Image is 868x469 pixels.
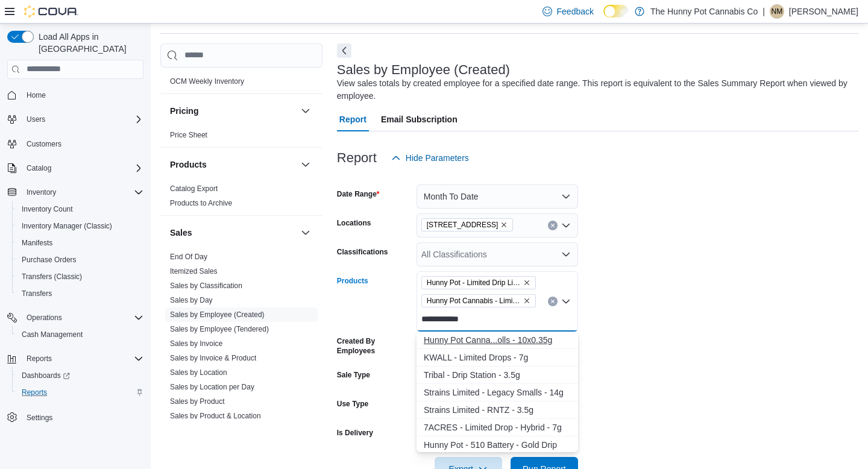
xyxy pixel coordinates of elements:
p: The Hunny Pot Cannabis Co [650,4,758,19]
span: Dark Mode [603,17,604,18]
span: Sales by Invoice & Product [170,353,256,363]
button: Customers [2,135,148,153]
div: 7ACRES - Limited Drop - Hybrid - 7g [424,421,571,433]
span: Transfers (Classic) [17,269,143,284]
input: Dark Mode [603,5,629,17]
span: Home [22,87,143,102]
a: Sales by Invoice [170,339,222,348]
button: Catalog [22,161,56,175]
label: Use Type [337,399,368,409]
label: Products [337,276,368,286]
span: Customers [22,136,143,151]
a: Sales by Product & Location [170,412,261,420]
button: Inventory Manager (Classic) [12,218,148,234]
span: Inventory [27,187,56,197]
label: Date Range [337,189,380,199]
button: Remove Hunny Pot Cannabis - Limited Drip - 3.5g from selection in this group [523,297,530,304]
button: Catalog [2,160,148,177]
div: Pricing [160,128,322,147]
h3: Sales [170,227,192,239]
button: Open list of options [561,221,571,230]
span: Manifests [22,238,52,248]
span: Hunny Pot - Limited Drip Liquid Diamonds AIO Disposable - 1g [427,277,521,289]
span: Sales by Location per Day [170,382,254,392]
button: Next [337,43,351,58]
span: Inventory Count [22,204,73,214]
span: Report [339,107,366,131]
div: Nakisha Mckinley [770,4,784,19]
div: OCM [160,74,322,93]
label: Sale Type [337,370,370,380]
a: Sales by Employee (Created) [170,310,265,319]
label: Is Delivery [337,428,373,438]
button: Inventory [22,185,61,200]
span: Settings [27,413,52,423]
button: Clear input [548,297,558,306]
span: Email Subscription [381,107,458,131]
button: Reports [12,384,148,401]
button: Home [2,86,148,104]
button: Operations [2,309,148,326]
a: Reports [17,385,52,400]
button: Open list of options [561,250,571,259]
div: View sales totals by created employee for a specified date range. This report is equivalent to th... [337,77,852,102]
h3: Pricing [170,105,198,117]
span: Sales by Day [170,295,213,305]
a: Settings [22,411,57,425]
span: Reports [17,385,143,400]
a: Dashboards [17,368,75,383]
button: Inventory Count [12,201,148,218]
a: Inventory Count [17,202,78,216]
button: Reports [2,350,148,367]
button: Sales [170,227,296,239]
a: Home [22,88,51,102]
span: Sales by Product & Location [170,411,261,421]
label: Created By Employees [337,336,412,356]
div: Hunny Pot - 510 Battery - Gold Drip [424,439,571,451]
button: Operations [22,310,67,325]
a: Products to Archive [170,199,232,207]
a: Customers [22,137,66,151]
div: Hunny Pot Canna...olls - 10x0.35g [424,334,571,346]
a: Transfers [17,286,57,301]
span: Transfers [22,289,52,298]
button: Hunny Pot - 510 Battery - Gold Drip [417,436,578,454]
span: Reports [27,354,52,364]
span: 198 Queen St [421,218,514,231]
button: Strains Limited - RNTZ - 3.5g [417,401,578,419]
a: Sales by Classification [170,282,242,290]
a: Transfers (Classic) [17,269,87,284]
button: Clear input [548,221,558,230]
button: KWALL - Limited Drops - 7g [417,349,578,367]
button: Pricing [170,105,296,117]
button: Users [22,112,50,127]
span: Operations [22,310,143,325]
label: Classifications [337,247,388,257]
h3: Sales by Employee (Created) [337,63,510,77]
button: Hunny Pot Cannabis - Limited Drip Pre-Rolls - 10x0.35g [417,332,578,349]
span: Products to Archive [170,198,232,208]
span: Inventory [22,185,143,200]
a: Sales by Employee (Tendered) [170,325,269,333]
button: Month To Date [417,184,578,209]
span: Sales by Employee (Created) [170,310,265,319]
span: Reports [22,388,47,397]
button: Strains Limited - Legacy Smalls - 14g [417,384,578,401]
span: Users [27,115,45,124]
div: Strains Limited - RNTZ - 3.5g [424,404,571,416]
span: Inventory Manager (Classic) [17,219,143,233]
a: Manifests [17,236,57,250]
button: Tribal - Drip Station - 3.5g [417,367,578,384]
a: Catalog Export [170,184,218,193]
span: [STREET_ADDRESS] [427,219,498,231]
span: Load All Apps in [GEOGRAPHIC_DATA] [34,31,143,55]
div: KWALL - Limited Drops - 7g [424,351,571,364]
button: Products [170,159,296,171]
span: Reports [22,351,143,366]
a: Inventory Manager (Classic) [17,219,117,233]
a: End Of Day [170,253,207,261]
a: OCM Weekly Inventory [170,77,244,86]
